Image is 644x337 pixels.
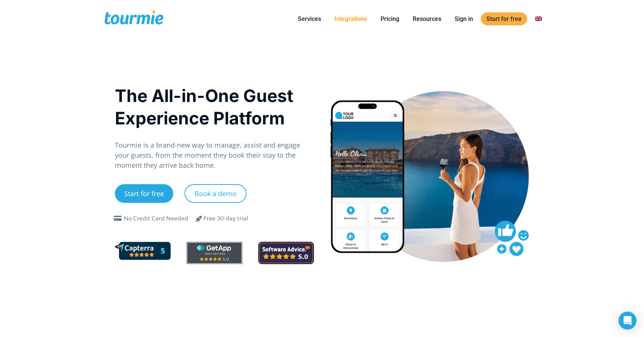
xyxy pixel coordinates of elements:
a: Resources [407,14,447,24]
p: Tourmie is a brand-new way to manage, assist and engage your guests, from the moment they book th... [115,140,314,170]
div: Free 30-day trial [204,214,248,223]
a: Sign in [449,14,479,24]
h1: The All-in-One Guest Experience Platform [115,84,314,129]
a: Pricing [375,14,405,24]
span:  [112,216,124,222]
div: Open Intercom Messenger [619,312,637,330]
a: Start for free [115,184,173,203]
a: Services [292,14,327,24]
div: No Credit Card Needed [124,214,188,223]
span:  [190,214,208,223]
a: Integrations [329,14,373,24]
a: Book a demo [184,184,247,203]
a: Start for free [481,12,527,25]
